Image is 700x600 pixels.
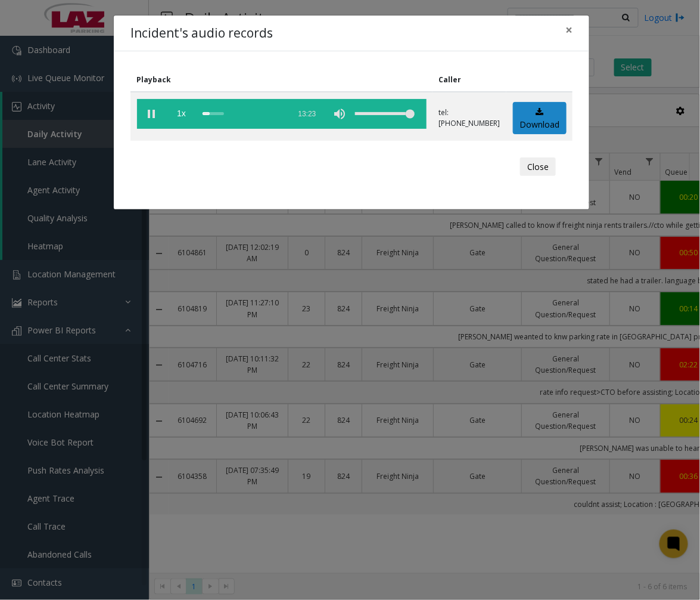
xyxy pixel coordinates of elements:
button: Close [557,16,581,45]
span: playback speed button [167,99,197,129]
th: Caller [433,68,506,92]
button: Close [520,157,556,177]
h4: Incident's audio records [130,24,273,43]
div: volume level [355,99,415,129]
span: × [565,21,573,38]
th: Playback [130,68,433,92]
a: Download [513,102,567,135]
div: scrub bar [203,99,284,129]
p: tel:[PHONE_NUMBER] [439,107,500,129]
